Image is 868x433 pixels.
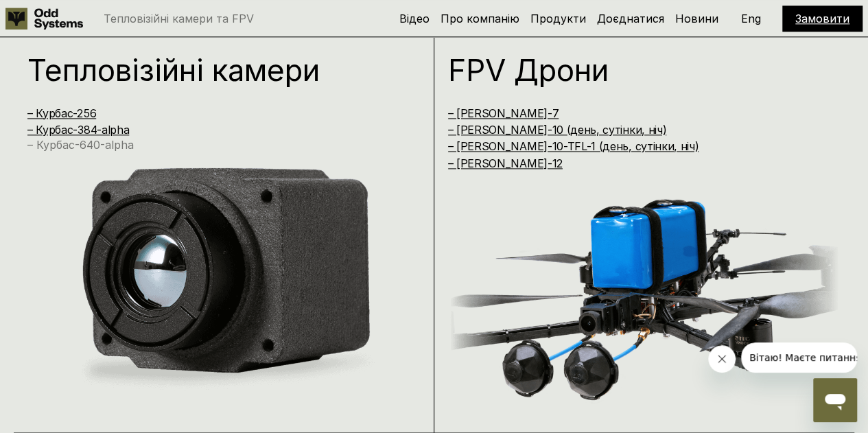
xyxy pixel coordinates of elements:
[448,123,667,137] a: – [PERSON_NAME]-10 (день, сутінки, ніч)
[741,342,857,373] iframe: Сообщение от компании
[597,12,664,25] a: Доєднатися
[441,12,519,25] a: Про компанію
[448,156,563,170] a: – [PERSON_NAME]-12
[741,13,761,24] p: Eng
[27,123,129,137] a: – Курбас-384-alpha
[27,138,134,152] a: – Курбас-640-alpha
[708,345,736,373] iframe: Закрыть сообщение
[530,12,586,25] a: Продукти
[813,378,857,422] iframe: Кнопка запуска окна обмена сообщениями
[399,12,430,25] a: Відео
[27,106,96,120] a: – Курбас-256
[448,106,559,120] a: – [PERSON_NAME]-7
[448,139,699,153] a: – [PERSON_NAME]-10-TFL-1 (день, сутінки, ніч)
[27,55,397,85] h1: Тепловізійні камери
[795,12,849,25] a: Замовити
[8,10,126,21] span: Вітаю! Маєте питання?
[448,55,817,85] h1: FPV Дрони
[675,12,718,25] a: Новини
[104,13,254,24] p: Тепловізійні камери та FPV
